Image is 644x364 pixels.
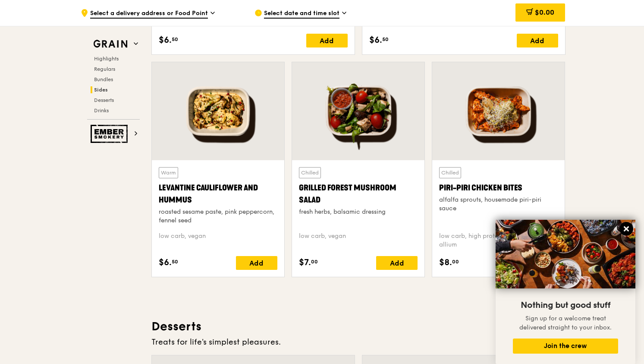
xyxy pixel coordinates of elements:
[94,56,119,62] span: Highlights
[376,256,418,270] div: Add
[439,232,558,249] div: low carb, high protein, spicy, contains allium
[94,66,115,72] span: Regulars
[619,222,633,236] button: Close
[517,34,558,47] div: Add
[299,167,321,178] div: Chilled
[172,36,178,43] span: 50
[535,8,554,16] span: $0.00
[521,300,610,310] span: Nothing but good stuff
[159,232,277,249] div: low carb, vegan
[159,167,178,178] div: Warm
[306,34,348,47] div: Add
[299,182,418,206] div: Grilled Forest Mushroom Salad
[159,256,172,269] span: $6.
[151,336,565,348] div: Treats for life's simplest pleasures.
[94,108,109,114] span: Drinks
[496,220,635,288] img: DSC07876-Edit02-Large.jpeg
[91,125,130,143] img: Ember Smokery web logo
[299,208,418,216] div: fresh herbs, balsamic dressing
[519,315,612,331] span: Sign up for a welcome treat delivered straight to your inbox.
[513,339,618,354] button: Join the crew
[94,76,113,82] span: Bundles
[151,319,565,334] h3: Desserts
[299,256,311,269] span: $7.
[439,182,558,194] div: Piri-piri Chicken Bites
[299,232,418,249] div: low carb, vegan
[439,196,558,213] div: alfalfa sprouts, housemade piri-piri sauce
[91,36,130,52] img: Grain web logo
[452,258,459,265] span: 00
[159,34,172,47] span: $6.
[311,258,318,265] span: 00
[369,34,382,47] span: $6.
[264,9,339,19] span: Select date and time slot
[236,256,277,270] div: Add
[382,36,389,43] span: 50
[439,256,452,269] span: $8.
[172,258,178,265] span: 50
[94,87,108,93] span: Sides
[159,208,277,225] div: roasted sesame paste, pink peppercorn, fennel seed
[90,9,208,19] span: Select a delivery address or Food Point
[159,182,277,206] div: Levantine Cauliflower and Hummus
[439,167,461,178] div: Chilled
[94,97,114,103] span: Desserts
